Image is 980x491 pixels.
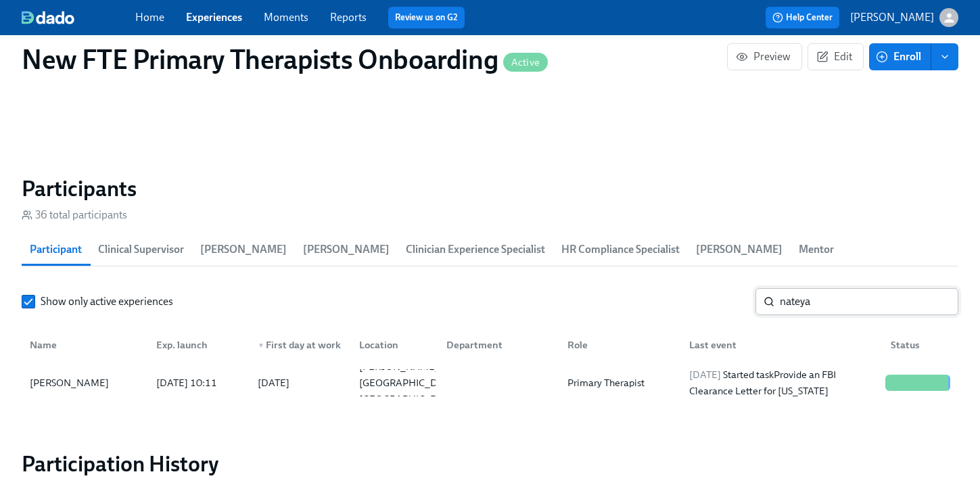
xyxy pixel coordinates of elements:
[22,450,958,477] h2: Participation History
[135,11,164,24] a: Home
[258,375,289,391] div: [DATE]
[678,331,880,358] div: Last event
[727,43,802,70] button: Preview
[151,337,247,353] div: Exp. launch
[330,11,367,24] a: Reports
[780,288,958,315] input: Search by name
[247,331,348,358] div: ▼First day at work
[441,337,557,353] div: Department
[850,8,958,27] button: [PERSON_NAME]
[258,342,264,349] span: ▼
[24,331,145,358] div: Name
[22,364,958,402] div: [PERSON_NAME][DATE] 10:11[DATE][PERSON_NAME] [GEOGRAPHIC_DATA] [GEOGRAPHIC_DATA]Primary Therapist...
[766,7,839,28] button: Help Center
[354,358,464,407] div: [PERSON_NAME] [GEOGRAPHIC_DATA] [GEOGRAPHIC_DATA]
[151,375,247,391] div: [DATE] 10:11
[850,10,934,25] p: [PERSON_NAME]
[22,175,958,202] h2: Participants
[395,11,458,24] a: Review us on G2
[303,240,390,259] span: [PERSON_NAME]
[684,367,880,399] div: Started task Provide an FBI Clearance Letter for [US_STATE]
[880,331,956,358] div: Status
[24,337,145,353] div: Name
[885,337,956,353] div: Status
[436,331,557,358] div: Department
[739,50,791,64] span: Preview
[22,208,127,223] div: 36 total participants
[22,43,548,76] h1: New FTE Primary Therapists Onboarding
[252,337,348,353] div: First day at work
[98,240,184,259] span: Clinical Supervisor
[869,43,931,70] button: Enroll
[562,337,678,353] div: Role
[562,375,678,391] div: Primary Therapist
[931,43,958,70] button: enroll
[30,240,82,259] span: Participant
[388,7,465,28] button: Review us on G2
[503,57,548,68] span: Active
[684,337,880,353] div: Last event
[186,11,242,24] a: Experiences
[354,337,436,353] div: Location
[406,240,545,259] span: Clinician Experience Specialist
[696,240,783,259] span: [PERSON_NAME]
[808,43,864,70] button: Edit
[145,331,247,358] div: Exp. launch
[22,11,135,24] a: dado
[24,375,145,391] div: [PERSON_NAME]
[264,11,308,24] a: Moments
[772,11,833,24] span: Help Center
[879,50,921,64] span: Enroll
[348,331,436,358] div: Location
[561,240,680,259] span: HR Compliance Specialist
[799,240,834,259] span: Mentor
[41,294,173,309] span: Show only active experiences
[819,50,852,64] span: Edit
[200,240,287,259] span: [PERSON_NAME]
[22,11,74,24] img: dado
[557,331,678,358] div: Role
[689,369,721,381] span: [DATE]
